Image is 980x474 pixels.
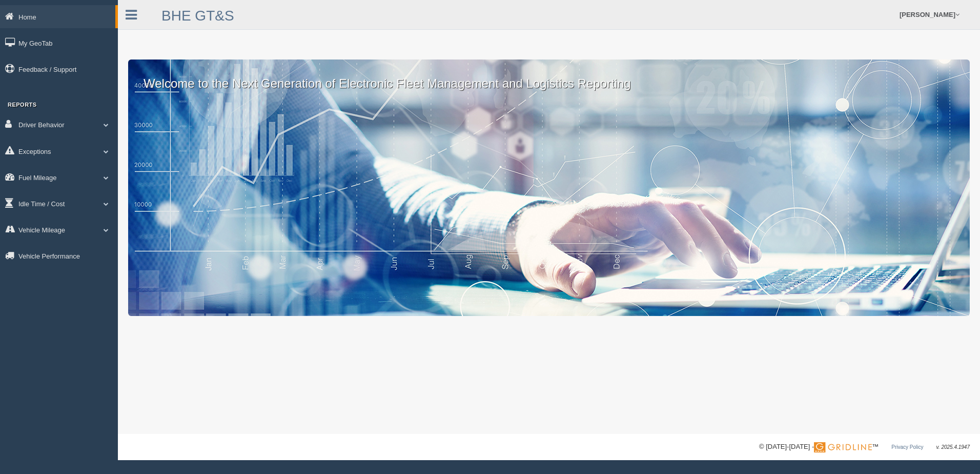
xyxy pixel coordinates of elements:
a: BHE GT&S [161,8,234,24]
div: © [DATE]-[DATE] - ™ [759,442,970,452]
img: Gridline [814,442,872,452]
p: Welcome to the Next Generation of Electronic Fleet Management and Logistics Reporting [128,60,970,92]
span: v. 2025.4.1947 [936,444,970,450]
a: Privacy Policy [891,444,923,450]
